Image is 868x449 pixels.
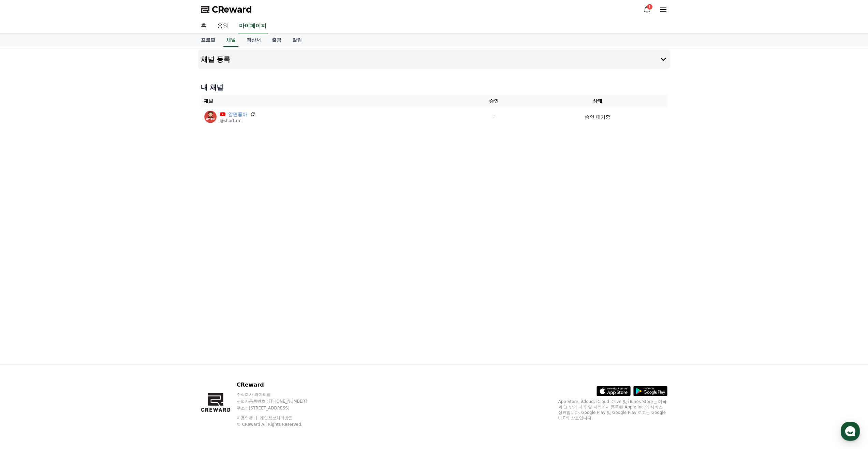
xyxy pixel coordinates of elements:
[647,4,652,10] div: 1
[558,399,667,421] p: App Store, iCloud, iCloud Drive 및 iTunes Store는 미국과 그 밖의 나라 및 지역에서 등록된 Apple Inc.의 서비스 상표입니다. Goo...
[585,114,610,121] p: 승인 대기중
[643,5,651,14] a: 1
[105,226,114,232] span: 설정
[237,399,320,404] p: 사업자등록번호 : [PHONE_NUMBER]
[195,19,212,33] a: 홈
[237,422,320,427] p: © CReward All Rights Reserved.
[212,19,234,33] a: 음원
[198,50,670,69] button: 채널 등록
[201,56,231,63] h4: 채널 등록
[237,416,258,420] a: 이용약관
[460,95,528,107] th: 승인
[241,34,266,47] a: 정산서
[201,4,252,15] a: CReward
[2,216,45,233] a: 홈
[237,405,320,411] p: 주소 : [STREET_ADDRESS]
[260,416,293,420] a: 개인정보처리방침
[220,118,255,123] p: @short-rm
[462,114,525,121] p: -
[201,83,667,92] h4: 내 채널
[266,34,287,47] a: 출금
[223,34,238,47] a: 채널
[195,34,221,47] a: 프로필
[228,111,247,118] a: 알면좋아
[204,110,217,124] img: 알면좋아
[21,226,26,232] span: 홈
[237,392,320,397] p: 주식회사 와이피랩
[201,95,460,107] th: 채널
[237,381,320,389] p: CReward
[238,19,268,33] a: 마이페이지
[528,95,667,107] th: 상태
[45,216,88,233] a: 대화
[62,227,71,232] span: 대화
[88,216,131,233] a: 설정
[287,34,307,47] a: 알림
[212,4,252,15] span: CReward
